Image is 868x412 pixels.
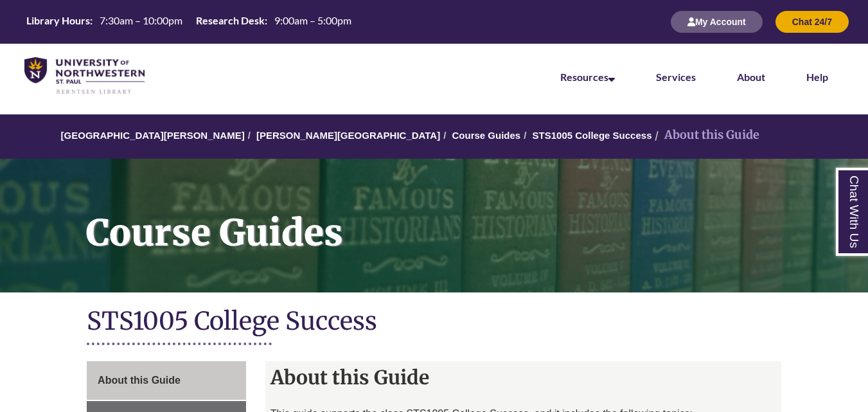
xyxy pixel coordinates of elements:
a: Services [656,71,696,83]
th: Library Hours: [21,13,94,28]
span: 7:30am – 10:00pm [100,14,182,26]
a: [PERSON_NAME][GEOGRAPHIC_DATA] [256,130,440,141]
a: Chat 24/7 [775,16,849,27]
a: [GEOGRAPHIC_DATA][PERSON_NAME] [61,130,245,141]
th: Research Desk: [191,13,269,28]
table: Hours Today [21,13,357,30]
button: Chat 24/7 [775,11,849,33]
h2: About this Guide [265,361,781,393]
a: My Account [671,16,763,27]
button: My Account [671,11,763,33]
span: About this Guide [98,375,181,386]
h1: Course Guides [72,159,868,276]
li: About this Guide [651,126,759,145]
a: Help [806,71,828,83]
a: Resources [560,71,615,83]
img: UNWSP Library Logo [24,57,145,95]
a: About this Guide [87,361,246,400]
span: 9:00am – 5:00pm [274,14,351,26]
a: About [737,71,765,83]
a: Course Guides [452,130,521,141]
h1: STS1005 College Success [87,305,781,339]
a: Hours Today [21,13,357,31]
a: STS1005 College Success [533,130,652,141]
